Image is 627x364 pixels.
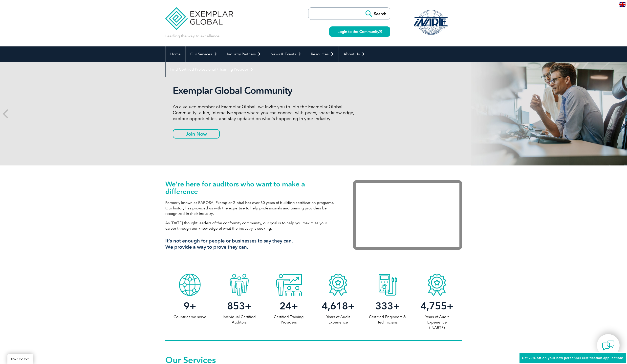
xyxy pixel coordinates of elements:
h2: + [363,302,412,310]
h2: + [215,302,264,310]
input: Search [363,8,390,20]
h2: Our Services [165,356,462,364]
p: Formerly known as RABQSA, Exemplar Global has over 30 years of building certification programs. O... [165,200,338,216]
p: As [DATE] thought leaders of the conformity community, our goal is to help you maximize your care... [165,220,338,231]
a: About Us [339,46,370,62]
span: 9 [184,300,190,312]
p: Individual Certified Auditors [215,314,264,325]
p: Leading the way to excellence [165,33,219,39]
a: Our Services [186,46,222,62]
h2: + [165,302,215,310]
h2: Exemplar Global Community [173,85,358,96]
h1: We’re here for auditors who want to make a difference [165,180,338,195]
p: Years of Audit Experience (iNARTE) [412,314,462,330]
a: Join Now [173,129,220,139]
p: Years of Audit Experience [313,314,363,325]
p: Certified Engineers & Technicians [363,314,412,325]
span: 853 [227,300,245,312]
a: BACK TO TOP [7,354,33,364]
img: en [619,2,626,7]
span: 4,755 [421,300,447,312]
p: Certified Training Providers [264,314,313,325]
h2: + [313,302,363,310]
a: Find Certified Professional / Training Provider [166,62,258,77]
img: contact-chat.png [602,339,614,352]
a: Home [166,46,185,62]
iframe: Exemplar Global: Working together to make a difference [353,180,462,250]
a: Industry Partners [222,46,266,62]
span: Get 20% off on your new personnel certification application! [522,356,623,360]
a: Resources [306,46,339,62]
h2: + [264,302,313,310]
p: Countries we serve [165,314,215,320]
img: open_square.png [379,30,382,33]
a: Login to the Community [329,26,390,37]
p: As a valued member of Exemplar Global, we invite you to join the Exemplar Global Community—a fun,... [173,104,358,121]
h2: + [412,302,462,310]
a: News & Events [266,46,306,62]
span: 333 [375,300,393,312]
span: 24 [280,300,291,312]
h3: It’s not enough for people or businesses to say they can. We provide a way to prove they can. [165,238,338,250]
span: 4,618 [322,300,348,312]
